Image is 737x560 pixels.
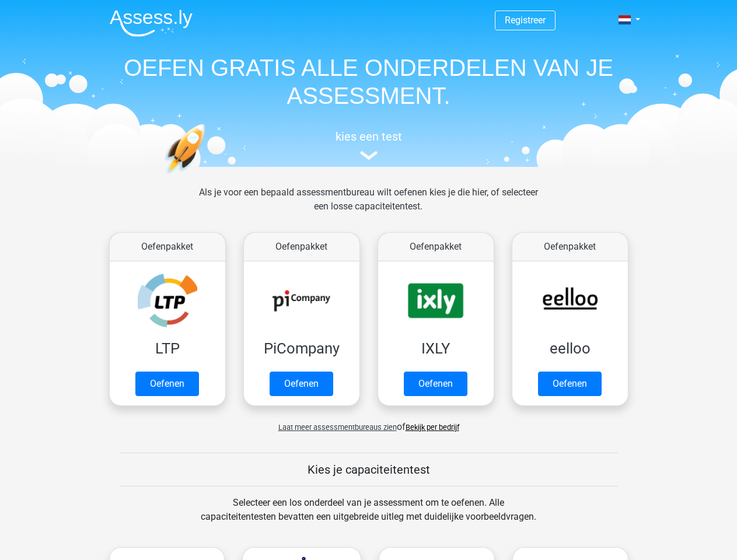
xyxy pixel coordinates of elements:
[100,54,637,110] h1: OEFEN GRATIS ALLE ONDERDELEN VAN JE ASSESSMENT.
[406,423,459,432] a: Bekijk per bedrijf
[278,423,397,432] span: Laat meer assessmentbureaus zien
[100,411,637,434] div: of
[404,372,467,396] a: Oefenen
[110,9,193,37] img: Assessly
[135,372,199,396] a: Oefenen
[100,129,637,160] a: kies een test
[165,124,250,229] img: oefenen
[505,15,546,26] a: Registreer
[190,496,547,538] div: Selecteer een los onderdeel van je assessment om te oefenen. Alle capaciteitentesten bevatten een...
[100,129,637,143] h5: kies een test
[120,463,618,477] h5: Kies je capaciteitentest
[270,372,333,396] a: Oefenen
[190,185,547,228] div: Als je voor een bepaald assessmentbureau wilt oefenen kies je die hier, of selecteer een losse ca...
[360,151,378,160] img: assessment
[538,372,602,396] a: Oefenen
